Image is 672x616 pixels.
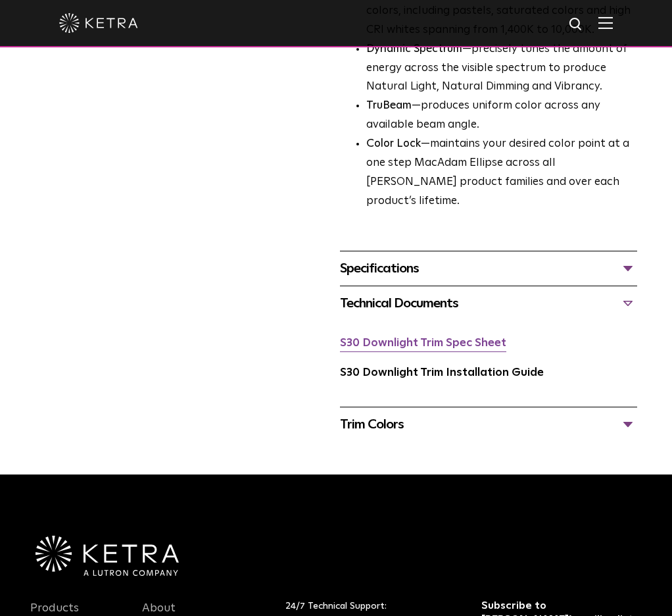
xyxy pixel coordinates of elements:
img: search icon [568,16,585,33]
li: —produces uniform color across any available beam angle. [366,97,637,135]
li: —precisely tunes the amount of energy across the visible spectrum to produce Natural Light, Natur... [366,40,637,97]
img: Hamburger%20Nav.svg [598,16,613,29]
a: S30 Downlight Trim Installation Guide [340,367,544,378]
div: Technical Documents [340,293,637,314]
strong: Color Lock [366,138,421,149]
li: —maintains your desired color point at a one step MacAdam Ellipse across all [PERSON_NAME] produc... [366,135,637,211]
img: ketra-logo-2019-white [59,13,138,33]
div: Trim Colors [340,414,637,435]
div: Specifications [340,258,637,279]
strong: Dynamic Spectrum [366,43,462,55]
a: S30 Downlight Trim Spec Sheet [340,338,506,349]
strong: TruBeam [366,100,412,111]
img: Ketra-aLutronCo_White_RGB [36,536,179,577]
